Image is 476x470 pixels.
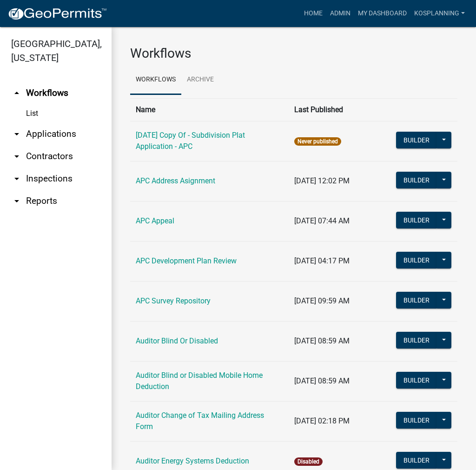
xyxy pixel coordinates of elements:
th: Last Published [289,98,390,121]
a: Auditor Blind or Disabled Mobile Home Deduction [136,371,263,391]
span: [DATE] 08:59 AM [294,376,350,385]
span: Disabled [294,457,323,466]
button: Builder [396,172,437,188]
h3: Workflows [130,46,457,61]
button: Builder [396,332,437,349]
button: Builder [396,252,437,269]
button: Builder [396,372,437,389]
a: [DATE] Copy Of - Subdivision Plat Application - APC [136,131,245,151]
span: [DATE] 12:02 PM [294,176,350,185]
a: APC Appeal [136,216,174,225]
button: Builder [396,132,437,148]
span: Never published [294,137,341,146]
i: arrow_drop_down [11,128,22,140]
button: Builder [396,452,437,469]
a: APC Development Plan Review [136,256,237,265]
a: My Dashboard [354,5,410,22]
a: Home [300,5,326,22]
a: Auditor Blind Or Disabled [136,336,218,345]
i: arrow_drop_down [11,151,22,162]
a: Archive [181,65,219,95]
a: Admin [326,5,354,22]
button: Builder [396,212,437,228]
span: [DATE] 08:59 AM [294,336,350,345]
a: Workflows [130,65,181,95]
th: Name [130,98,289,121]
span: [DATE] 02:18 PM [294,416,350,425]
span: [DATE] 04:17 PM [294,256,350,265]
i: arrow_drop_down [11,173,22,184]
a: Auditor Change of Tax Mailing Address Form [136,411,264,431]
a: APC Address Asignment [136,176,215,185]
a: kosplanning [410,5,469,22]
span: [DATE] 09:59 AM [294,296,350,305]
a: APC Survey Repository [136,296,211,305]
i: arrow_drop_down [11,195,22,207]
a: Auditor Energy Systems Deduction [136,457,249,465]
button: Builder [396,292,437,309]
i: arrow_drop_up [11,87,22,99]
button: Builder [396,412,437,429]
span: [DATE] 07:44 AM [294,216,350,225]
